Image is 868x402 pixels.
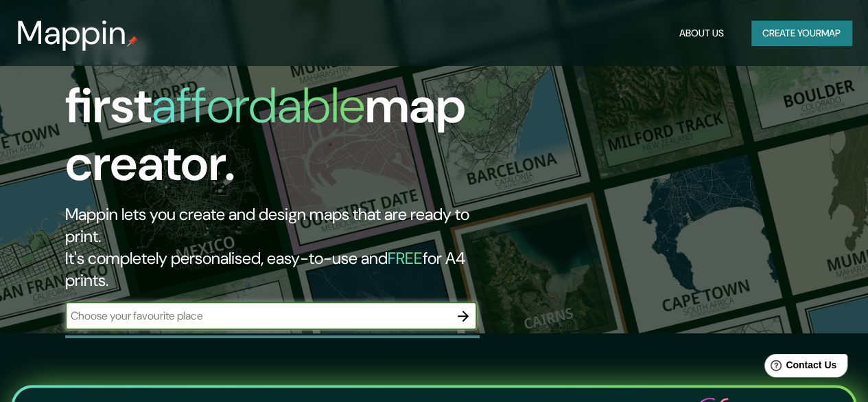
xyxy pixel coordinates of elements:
h3: Mappin [16,14,127,52]
h1: The first map creator. [65,19,500,203]
h2: Mappin lets you create and design maps that are ready to print. It's completely personalised, eas... [65,203,500,291]
img: mappin-pin [127,36,138,47]
iframe: Help widget launcher [746,348,853,387]
h5: FREE [388,247,423,269]
h1: affordable [152,74,365,137]
button: Create yourmap [751,21,852,46]
input: Choose your favourite place [65,308,449,324]
button: About Us [674,21,729,46]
